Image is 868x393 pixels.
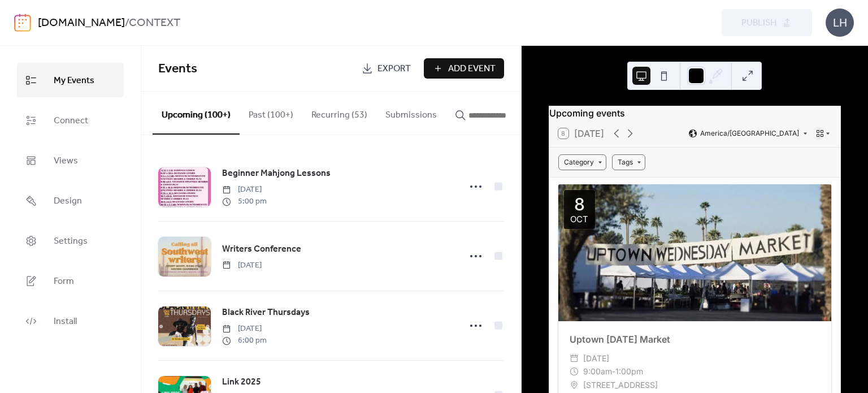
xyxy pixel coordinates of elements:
[54,72,94,89] span: My Events
[570,352,579,365] div: ​
[222,305,310,320] a: Black River Thursdays
[222,260,262,271] span: [DATE]
[17,264,124,298] a: Form
[54,273,74,290] span: Form
[570,378,579,392] div: ​
[222,166,331,181] a: Beginner Mahjong Lessons
[222,335,267,347] span: 6:00 pm
[222,184,267,196] span: [DATE]
[17,304,124,338] a: Install
[17,63,124,97] a: My Events
[222,323,267,335] span: [DATE]
[54,192,82,210] span: Design
[222,243,301,256] span: Writers Conference
[615,365,643,378] span: 1:00pm
[612,365,615,378] span: -
[700,130,799,137] span: America/[GEOGRAPHIC_DATA]
[222,375,261,390] a: Link 2025
[54,232,88,250] span: Settings
[826,8,854,37] div: LH
[54,313,77,330] span: Install
[222,375,261,389] span: Link 2025
[153,92,240,135] button: Upcoming (100+)
[222,306,310,319] span: Black River Thursdays
[583,352,609,365] span: [DATE]
[570,365,579,378] div: ​
[583,378,658,392] span: [STREET_ADDRESS]
[376,92,446,133] button: Submissions
[448,62,496,76] span: Add Event
[549,106,840,120] div: Upcoming events
[158,57,197,81] span: Events
[222,242,301,257] a: Writers Conference
[14,14,31,32] img: logo
[54,152,78,170] span: Views
[424,58,504,79] button: Add Event
[17,143,124,178] a: Views
[583,365,612,378] span: 9:00am
[222,167,331,180] span: Beginner Mahjong Lessons
[17,103,124,137] a: Connect
[222,196,267,208] span: 5:00 pm
[38,12,125,34] a: [DOMAIN_NAME]
[129,12,180,34] b: CONTEXT
[574,196,585,213] div: 8
[353,58,419,79] a: Export
[302,92,376,133] button: Recurring (53)
[17,223,124,258] a: Settings
[377,62,411,76] span: Export
[570,215,588,223] div: Oct
[570,334,670,345] a: Uptown [DATE] Market
[125,12,129,34] b: /
[54,112,88,129] span: Connect
[17,183,124,218] a: Design
[240,92,302,133] button: Past (100+)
